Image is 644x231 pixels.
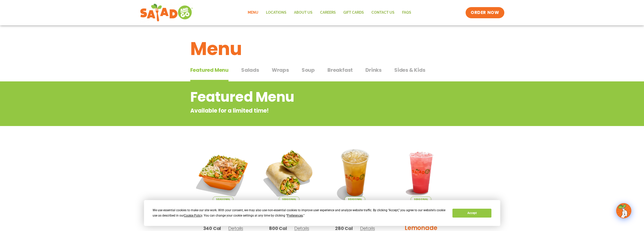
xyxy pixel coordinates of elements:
h1: Menu [190,35,454,62]
span: Seasonal [345,197,365,202]
span: Seasonal [279,197,299,202]
div: We use essential cookies to make our site work. With your consent, we may also use non-essential ... [153,208,446,218]
span: Wraps [272,66,289,74]
img: Product photo for Southwest Harvest Wrap [260,143,318,202]
img: new-SAG-logo-768×292 [140,3,193,23]
a: GIFT CARDS [340,7,368,19]
span: Preferences [287,214,303,217]
div: Tabbed content [190,64,454,82]
a: Menu [244,7,262,19]
span: Soup [302,66,315,74]
p: Available for a limited time! [190,106,413,115]
a: FAQs [398,7,415,19]
div: Cookie Consent Prompt [144,200,500,226]
nav: Menu [244,7,415,19]
button: Accept [452,209,491,218]
a: Contact Us [368,7,398,19]
a: ORDER NOW [466,7,504,18]
span: Seasonal [411,197,431,202]
img: Product photo for Apple Cider Lemonade [326,143,384,202]
span: Sides & Kids [394,66,425,74]
span: ORDER NOW [471,10,499,16]
img: Product photo for Blackberry Bramble Lemonade [392,143,450,202]
span: Seasonal [213,197,233,202]
a: About Us [290,7,316,19]
span: Salads [241,66,259,74]
img: Product photo for Southwest Harvest Salad [194,143,253,202]
a: Careers [316,7,340,19]
span: Drinks [365,66,382,74]
a: Locations [262,7,290,19]
span: Breakfast [327,66,353,74]
h2: Featured Menu [190,87,413,107]
span: Featured Menu [190,66,228,74]
img: wpChatIcon [617,204,631,218]
span: Cookie Policy [184,214,202,217]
